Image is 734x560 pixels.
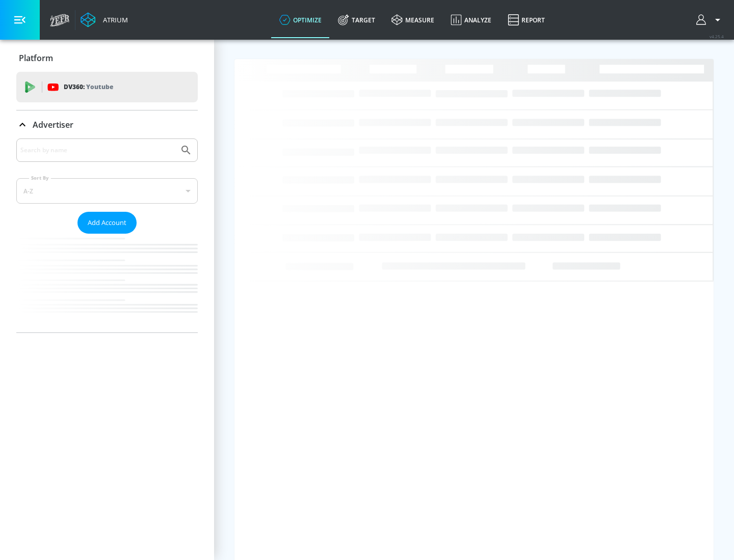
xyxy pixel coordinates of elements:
p: DV360: [64,81,113,93]
a: Analyze [442,2,500,38]
a: Report [500,2,553,38]
span: v 4.25.4 [710,34,724,39]
nav: list of Advertiser [16,234,198,332]
div: DV360: Youtube [16,72,198,102]
div: Advertiser [16,110,198,139]
a: measure [383,2,442,38]
a: optimize [271,2,330,38]
p: Platform [19,52,53,64]
p: Advertiser [33,119,73,130]
span: Add Account [88,217,126,229]
a: Atrium [81,12,128,27]
label: Sort By [29,175,51,181]
button: Add Account [77,212,137,234]
a: Target [330,2,383,38]
div: Platform [16,44,198,72]
p: Youtube [86,81,113,92]
div: Atrium [99,15,128,24]
input: Search by name [20,144,175,157]
div: Advertiser [16,138,198,332]
div: A-Z [16,178,198,204]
